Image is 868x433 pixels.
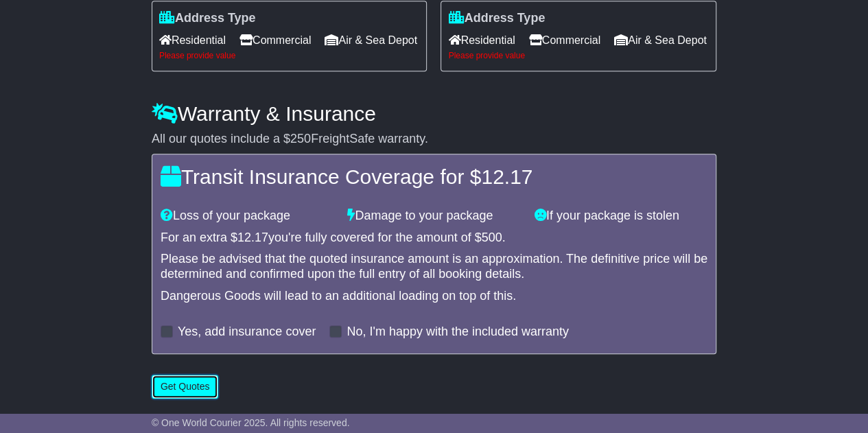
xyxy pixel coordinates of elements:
div: Please provide value [448,51,709,60]
span: Residential [159,30,226,51]
h4: Warranty & Insurance [152,102,716,125]
span: 500 [482,231,502,244]
span: © One World Courier 2025. All rights reserved. [152,417,350,428]
div: Dangerous Goods will lead to an additional loading on top of this. [161,289,707,304]
div: Loss of your package [154,209,340,224]
div: For an extra $ you're fully covered for the amount of $ . [161,231,707,246]
span: Commercial [529,30,600,51]
h4: Transit Insurance Coverage for $ [161,165,707,188]
span: 250 [290,132,311,145]
label: No, I'm happy with the included warranty [347,325,569,340]
span: Residential [448,30,515,51]
span: Air & Sea Depot [325,30,417,51]
label: Yes, add insurance cover [178,325,316,340]
div: Damage to your package [340,209,527,224]
label: Address Type [159,11,256,26]
div: Please provide value [159,51,420,60]
div: All our quotes include a $ FreightSafe warranty. [152,132,716,147]
label: Address Type [448,11,545,26]
span: 12.17 [481,165,532,188]
div: Please be advised that the quoted insurance amount is an approximation. The definitive price will... [161,252,707,281]
span: Air & Sea Depot [614,30,707,51]
span: 12.17 [237,231,268,244]
div: If your package is stolen [528,209,714,224]
span: Commercial [239,30,311,51]
button: Get Quotes [152,375,219,399]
